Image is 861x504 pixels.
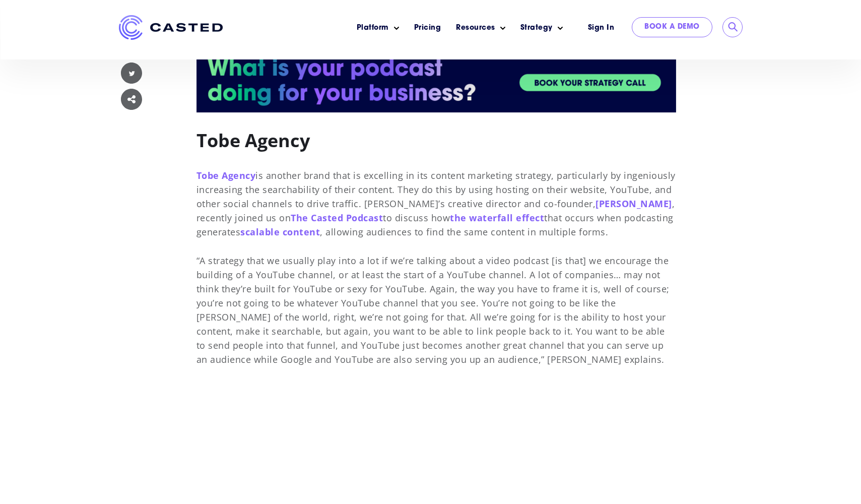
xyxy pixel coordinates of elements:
input: Submit [728,22,738,32]
img: Share [121,89,142,110]
a: Resources [456,23,495,33]
h2: Tobe Agency [196,42,676,153]
img: Twitter [121,62,142,84]
a: Tobe Agency [196,169,256,181]
a: Pricing [414,23,441,33]
a: the waterfall effect [450,212,544,224]
p: is another brand that is excelling in its content marketing strategy, particularly by ingeniously... [196,168,676,366]
nav: Main menu [238,15,570,41]
a: scalable content [240,226,320,238]
a: [PERSON_NAME] [595,198,672,210]
a: Sign In [575,17,627,39]
img: New call-to-action [196,52,676,112]
a: Platform [357,23,389,33]
a: The Casted Podcast [291,212,383,224]
a: Strategy [520,23,553,33]
img: Casted_Logo_Horizontal_FullColor_PUR_BLUE [119,15,223,40]
a: Book a Demo [632,17,712,37]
